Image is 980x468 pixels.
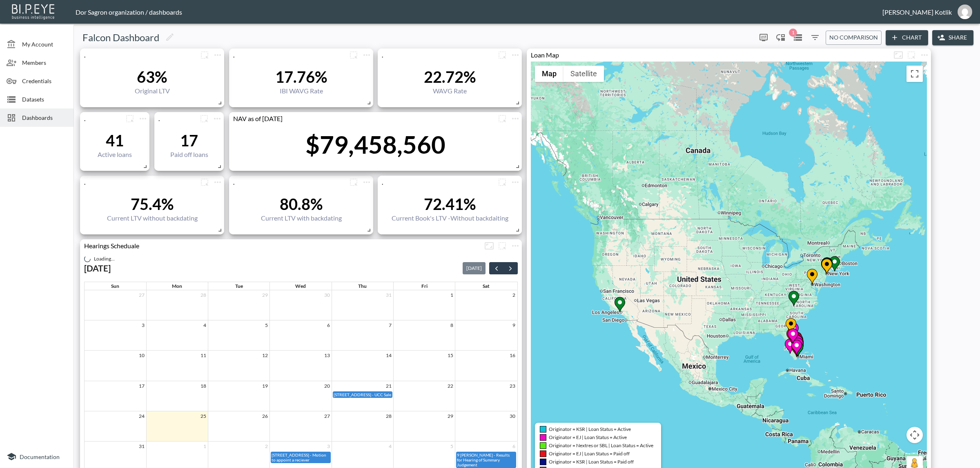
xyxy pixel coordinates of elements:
a: September 5, 2025 [449,442,455,451]
div: Loan Map [527,51,892,59]
div: 9 [PERSON_NAME] - Results for Hearing of Summary Judgement [457,452,516,468]
span: Attach chart to a group [905,50,918,58]
span: Credentials [22,77,67,85]
button: Share [932,30,973,45]
td: August 5, 2025 [208,320,270,351]
td: August 29, 2025 [393,411,455,441]
a: September 4, 2025 [387,442,393,451]
a: July 30, 2025 [323,290,332,300]
span: Chart settings [360,49,373,62]
span: Attach chart to a group [496,177,509,185]
div: . [378,51,496,59]
a: August 10, 2025 [137,351,146,360]
div: Hearings Scheduale [80,242,483,249]
a: August 3, 2025 [140,320,146,330]
td: August 11, 2025 [146,351,208,381]
div: [STREET_ADDRESS] - Motion to appoint a reciever [271,452,330,463]
span: Chart settings [918,49,931,62]
div: Current LTV without backdating [107,214,198,222]
span: Originator = EJ | Loan Status = Active [549,434,627,440]
td: August 10, 2025 [85,351,146,381]
span: Attach chart to a group [496,50,509,58]
td: July 29, 2025 [208,290,270,320]
td: July 30, 2025 [270,290,332,320]
div: . [80,115,123,122]
a: September 1, 2025 [202,442,208,451]
div: WAVG Rate [424,87,476,95]
span: Chart settings [211,176,224,189]
td: August 6, 2025 [270,320,332,351]
a: Wednesday [294,282,307,290]
td: July 27, 2025 [85,290,146,320]
a: August 9, 2025 [511,320,517,330]
td: August 27, 2025 [270,411,332,441]
a: August 30, 2025 [508,411,517,421]
span: My Account [22,40,67,49]
div: Current Book's LTV -Without backdaiting [392,214,508,222]
a: August 25, 2025 [199,411,208,421]
a: August 5, 2025 [263,320,269,330]
td: August 3, 2025 [85,320,146,351]
button: more [918,49,931,62]
a: August 24, 2025 [137,411,146,421]
a: Documentation [7,452,67,461]
div: . [378,178,496,186]
div: . [229,178,347,186]
button: Map camera controls [906,427,923,443]
span: Originator = KSR | Loan Status = Active [549,426,631,432]
td: August 14, 2025 [332,351,393,381]
button: more [905,49,918,62]
button: dinak@ibi.co.il [952,2,978,22]
button: Toggle fullscreen view [906,66,923,82]
td: August 18, 2025 [146,381,208,411]
div: . [229,51,347,59]
a: August 29, 2025 [446,411,455,421]
div: . [154,115,198,122]
td: August 8, 2025 [393,320,455,351]
a: August 11, 2025 [199,351,208,360]
button: more [509,239,522,252]
span: Attach chart to a group [198,50,211,58]
a: September 2, 2025 [263,442,269,451]
div: 22.72% [424,67,476,86]
a: July 31, 2025 [384,290,393,300]
a: Monday [170,282,184,290]
td: July 31, 2025 [332,290,393,320]
span: Documentation [20,453,60,460]
div: 80.8% [261,194,342,213]
button: Show street map [535,66,563,82]
span: Attach chart to a group [123,114,136,121]
div: 63% [135,67,170,86]
button: more [347,49,360,62]
span: Dashboards [22,113,67,122]
div: [STREET_ADDRESS] - UCC Sale [333,392,392,397]
a: September 3, 2025 [325,442,332,451]
button: more [496,112,509,125]
td: August 7, 2025 [332,320,393,351]
td: August 13, 2025 [270,351,332,381]
span: Chart settings [509,176,522,189]
a: August 22, 2025 [446,381,455,391]
div: Paid off loans [170,150,208,158]
a: August 27, 2025 [323,411,332,421]
td: August 2, 2025 [455,290,517,320]
span: No comparison [829,33,878,43]
button: more [360,176,373,189]
a: August 12, 2025 [261,351,269,360]
a: Friday [420,282,429,290]
a: August 31, 2025 [137,442,146,451]
div: Original LTV [135,87,170,95]
span: Attach chart to a group [347,50,360,58]
a: August 7, 2025 [387,320,393,330]
div: 17.76% [275,67,327,86]
span: Originator = Nextres or SBL | Loan Status = Active [549,442,653,448]
button: more [509,49,522,62]
span: Originator = KSR | Loan Status = Paid off [549,459,634,465]
button: Next month [503,262,518,275]
button: more [211,112,224,125]
span: Datasets [22,95,67,104]
a: August 15, 2025 [446,351,455,360]
div: [PERSON_NAME] Kotlik [882,8,952,16]
img: 531933d148c321bd54990e2d729438bd [958,4,972,19]
a: July 27, 2025 [137,290,146,300]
